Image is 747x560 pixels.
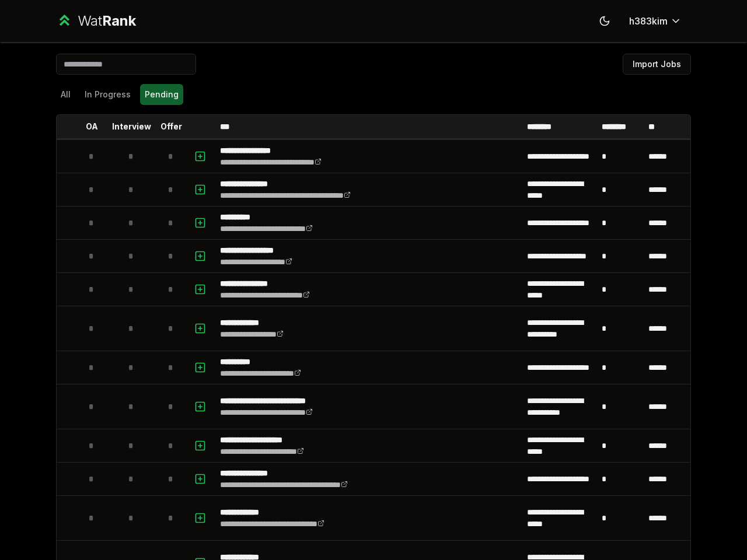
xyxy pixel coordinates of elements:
span: Rank [102,12,136,29]
span: h383kim [629,14,668,28]
button: Pending [140,84,183,105]
p: Interview [112,121,151,132]
button: All [56,84,75,105]
button: Import Jobs [623,54,691,75]
button: h383kim [620,10,691,32]
button: In Progress [80,84,135,105]
a: WatRank [56,12,136,30]
div: Wat [78,12,136,30]
p: Offer [160,121,182,132]
p: OA [86,121,98,132]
